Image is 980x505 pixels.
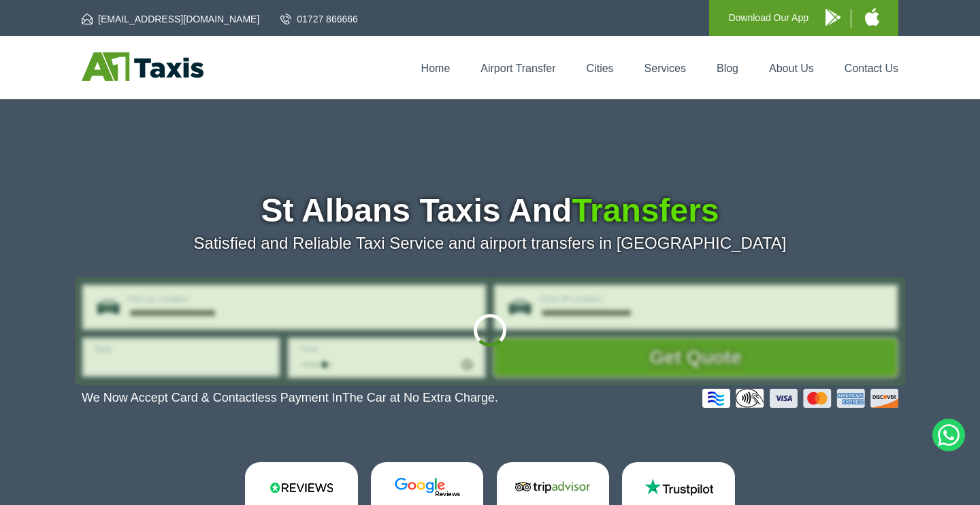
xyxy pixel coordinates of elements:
[480,63,555,74] a: Airport Transfer
[82,52,203,81] img: A1 Taxis St Albans LTD
[644,63,686,74] a: Services
[587,63,614,74] a: Cities
[728,10,808,27] p: Download Our App
[342,391,498,404] span: The Car at No Extra Charge.
[280,12,358,26] a: 01727 866666
[769,63,814,74] a: About Us
[865,8,879,26] img: A1 Taxis iPhone App
[845,63,898,74] a: Contact Us
[387,477,468,498] img: Google
[421,63,451,74] a: Home
[82,234,898,253] p: Satisfied and Reliable Taxi Service and airport transfers in [GEOGRAPHIC_DATA]
[82,194,898,227] h1: St Albans Taxis And
[638,477,719,498] img: Trustpilot
[82,391,498,405] p: We Now Accept Card & Contactless Payment In
[826,9,840,26] img: A1 Taxis Android App
[82,12,259,26] a: [EMAIL_ADDRESS][DOMAIN_NAME]
[572,192,719,228] span: Transfers
[261,477,342,498] img: Reviews.io
[702,389,898,408] img: Credit And Debit Cards
[717,63,738,74] a: Blog
[512,477,593,498] img: Tripadvisor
